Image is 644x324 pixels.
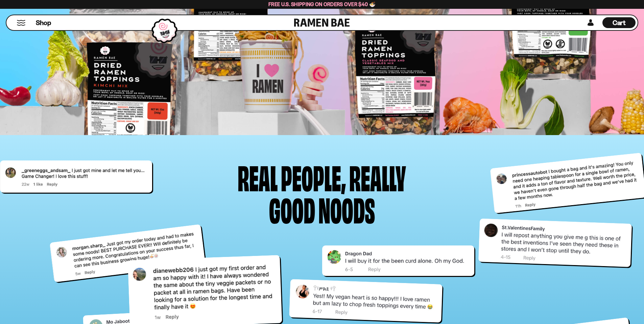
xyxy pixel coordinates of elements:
div: Cart [602,15,636,30]
a: Shop [36,17,51,28]
div: good [269,193,315,225]
button: Mobile Menu Trigger [17,20,26,26]
span: Shop [36,18,51,27]
div: Real [238,160,278,193]
div: noods [318,193,375,225]
span: Free U.S. Shipping on Orders over $40 🍜 [268,1,376,7]
div: people, [281,160,346,193]
span: Cart [613,19,626,27]
div: Really [349,160,406,193]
